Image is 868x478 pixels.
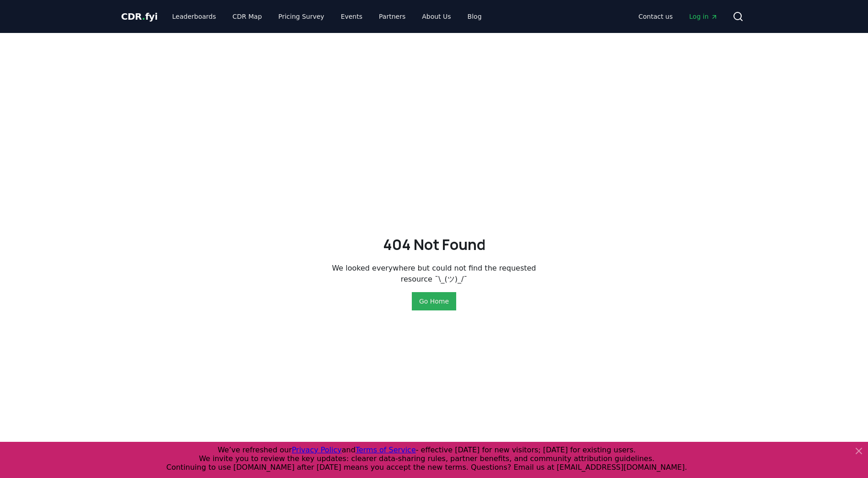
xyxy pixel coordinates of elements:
[121,11,158,22] span: CDR fyi
[460,8,489,25] a: Blog
[165,8,489,25] nav: Main
[225,8,269,25] a: CDR Map
[372,8,413,25] a: Partners
[271,8,331,25] a: Pricing Survey
[682,8,725,25] a: Log in
[631,8,680,25] a: Contact us
[332,263,537,285] p: We looked everywhere but could not find the requested resource ¯\_(ツ)_/¯
[142,11,145,22] span: .
[631,8,725,25] nav: Main
[689,12,717,21] span: Log in
[334,8,370,25] a: Events
[412,292,456,310] button: Go Home
[165,8,223,25] a: Leaderboards
[121,10,158,23] a: CDR.fyi
[383,234,485,255] h2: 404 Not Found
[415,8,458,25] a: About Us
